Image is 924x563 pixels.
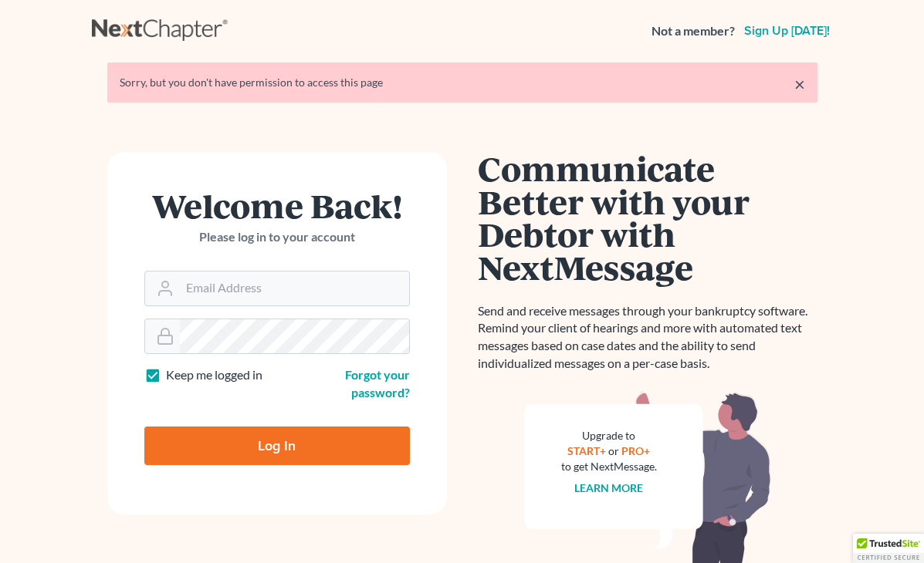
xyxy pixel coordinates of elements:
[144,426,410,465] input: Log In
[166,366,262,384] label: Keep me logged in
[853,534,924,563] div: TrustedSite Certified
[652,22,735,40] strong: Not a member?
[794,75,805,93] a: ×
[574,481,643,494] a: Learn more
[180,271,409,305] input: Email Address
[567,444,606,457] a: START+
[478,302,817,373] p: Send and receive messages through your bankruptcy software. Remind your client of hearings and mo...
[608,444,619,457] span: or
[561,428,657,443] div: Upgrade to
[144,189,410,222] h1: Welcome Back!
[120,75,805,90] div: Sorry, but you don't have permission to access this page
[144,228,410,246] p: Please log in to your account
[621,444,650,457] a: PRO+
[741,25,833,37] a: Sign up [DATE]!
[345,367,410,399] a: Forgot your password?
[478,152,817,284] h1: Communicate Better with your Debtor with NextMessage
[561,459,657,474] div: to get NextMessage.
